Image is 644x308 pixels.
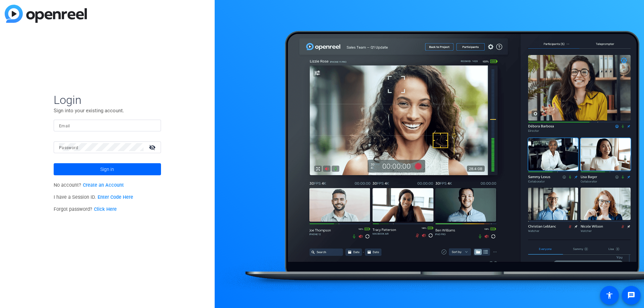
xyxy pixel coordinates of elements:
mat-label: Email [59,124,70,128]
mat-icon: visibility_off [145,142,161,152]
p: Sign into your existing account. [54,107,161,114]
a: Click Here [94,206,117,212]
mat-icon: accessibility [605,291,613,299]
span: Forgot password? [54,206,117,212]
a: Create an Account [83,182,124,188]
span: Sign in [100,161,114,178]
a: Enter Code Here [98,194,133,200]
button: Sign in [54,163,161,175]
span: I have a Session ID. [54,194,133,200]
mat-label: Password [59,145,78,150]
img: blue-gradient.svg [5,5,87,23]
span: No account? [54,182,124,188]
input: Enter Email Address [59,121,156,129]
mat-icon: message [627,291,635,299]
span: Login [54,93,161,107]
